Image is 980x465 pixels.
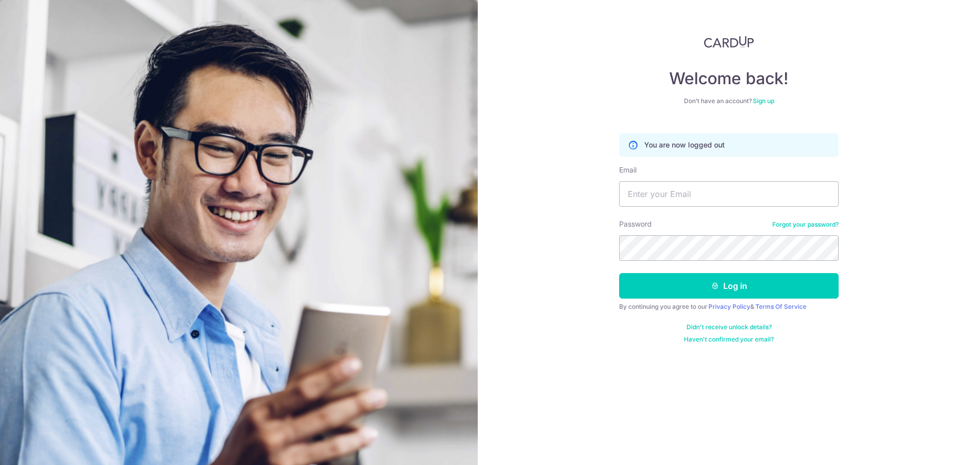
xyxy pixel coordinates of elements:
label: Password [619,219,652,229]
a: Didn't receive unlock details? [687,323,772,331]
h4: Welcome back! [619,68,839,89]
a: Terms Of Service [755,303,806,310]
input: Enter your Email [619,181,839,207]
p: You are now logged out [644,140,725,150]
div: Don’t have an account? [619,97,839,105]
button: Log in [619,273,839,299]
a: Haven't confirmed your email? [684,335,774,344]
a: Sign up [753,97,774,105]
div: By continuing you agree to our & [619,303,839,311]
label: Email [619,165,636,175]
a: Privacy Policy [708,303,750,310]
a: Forgot your password? [772,221,839,229]
img: CardUp Logo [704,36,754,48]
